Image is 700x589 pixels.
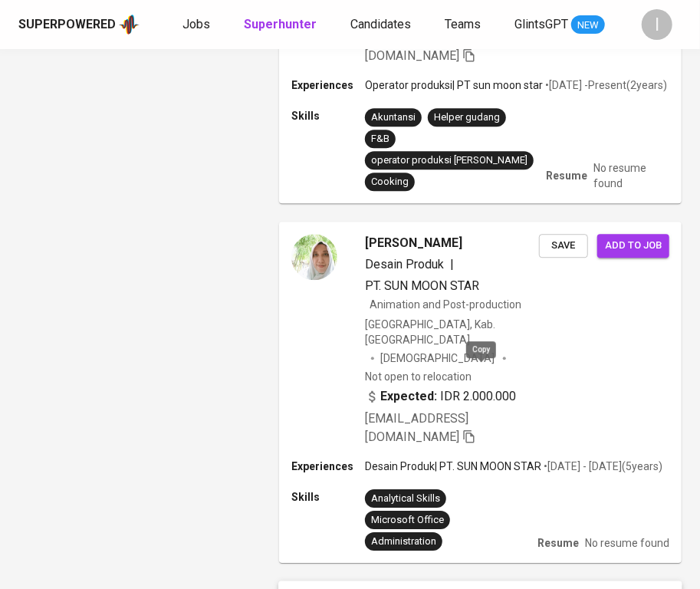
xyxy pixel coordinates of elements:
[365,77,543,93] p: Operator produksi | PT sun moon star
[597,234,669,258] button: Add to job
[365,459,541,474] p: Desain Produk | PT. SUN MOON STAR
[365,411,468,444] span: [EMAIL_ADDRESS][DOMAIN_NAME]
[434,110,500,125] div: Helper gudang
[365,257,444,271] span: Desain Produk
[371,492,440,506] div: Analytical Skills
[547,237,580,255] span: Save
[244,17,317,31] b: Superhunter
[291,234,337,280] img: 17cd80813d158f7f88f93dd69951aa79.jpg
[593,160,669,191] p: No resume found
[291,108,365,123] p: Skills
[371,513,444,528] div: Microsoft Office
[642,9,672,40] div: I
[371,153,527,168] div: operator produksi [PERSON_NAME]
[571,18,605,33] span: NEW
[350,17,411,31] span: Candidates
[514,15,605,35] a: GlintsGPT NEW
[291,459,365,474] p: Experiences
[605,237,662,255] span: Add to job
[365,369,472,384] p: Not open to relocation
[182,17,210,31] span: Jobs
[445,17,481,31] span: Teams
[279,222,682,563] a: [PERSON_NAME]Desain Produk|PT. SUN MOON STARAnimation and Post-production[GEOGRAPHIC_DATA], Kab. ...
[371,132,389,146] div: F&B
[450,255,454,274] span: |
[371,535,436,549] div: Administration
[365,234,462,252] span: [PERSON_NAME]
[371,175,409,189] div: Cooking
[18,16,116,34] div: Superpowered
[365,278,479,293] span: PT. SUN MOON STAR
[380,387,437,406] b: Expected:
[546,168,587,183] p: Resume
[291,77,365,93] p: Experiences
[365,317,539,347] div: [GEOGRAPHIC_DATA], Kab. [GEOGRAPHIC_DATA]
[585,535,669,551] p: No resume found
[182,15,213,35] a: Jobs
[380,350,497,366] span: [DEMOGRAPHIC_DATA]
[539,234,588,258] button: Save
[541,459,662,474] p: • [DATE] - [DATE] ( 5 years )
[18,13,140,36] a: Superpoweredapp logo
[445,15,484,35] a: Teams
[350,15,414,35] a: Candidates
[291,489,365,505] p: Skills
[537,535,579,551] p: Resume
[244,15,320,35] a: Superhunter
[543,77,667,93] p: • [DATE] - Present ( 2 years )
[371,110,416,125] div: Akuntansi
[365,387,516,406] div: IDR 2.000.000
[514,17,568,31] span: GlintsGPT
[370,298,521,311] span: Animation and Post-production
[119,13,140,36] img: app logo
